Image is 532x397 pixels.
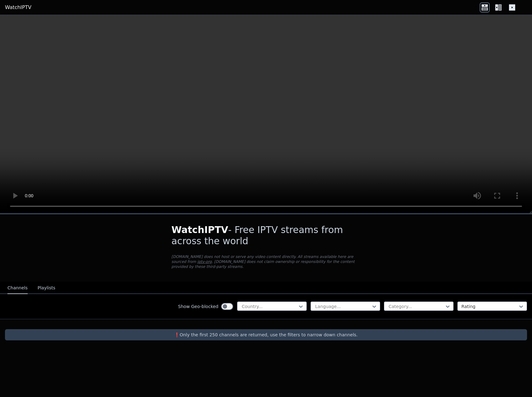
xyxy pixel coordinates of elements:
[5,4,31,11] a: WatchIPTV
[171,254,361,269] p: [DOMAIN_NAME] does not host or serve any video content directly. All streams available here are s...
[38,282,55,294] button: Playlists
[178,303,218,310] label: Show Geo-blocked
[171,224,228,235] span: WatchIPTV
[7,282,28,294] button: Channels
[197,259,212,264] a: iptv-org
[7,332,525,338] p: ❗️Only the first 250 channels are returned, use the filters to narrow down channels.
[171,224,361,247] h1: - Free IPTV streams from across the world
